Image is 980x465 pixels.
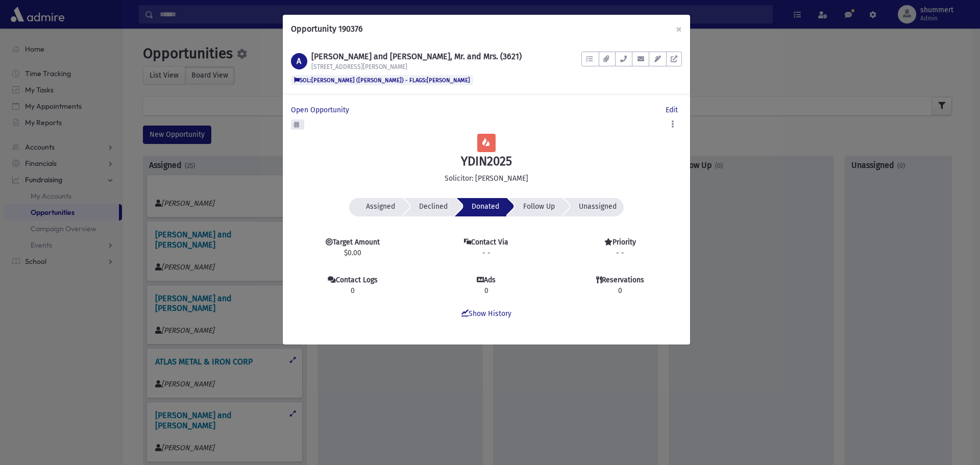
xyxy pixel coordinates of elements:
[602,276,644,284] strong: Reservations
[425,285,548,296] span: 0
[291,75,473,85] span: SOL:[PERSON_NAME] ([PERSON_NAME]) - FLAGS:[PERSON_NAME]
[366,202,395,211] span: Assigned
[291,285,414,296] span: 0
[471,238,508,247] strong: Contact Via
[291,23,363,35] h6: Opportunity 190376
[558,285,682,296] span: 0
[291,173,682,184] p: Solicitor: [PERSON_NAME]
[616,249,624,257] span: - -
[291,53,307,69] div: A
[311,52,522,61] h1: [PERSON_NAME] and [PERSON_NAME], Mr. and Mrs. (3621)
[666,106,682,114] span: Edit
[402,198,455,216] button: Declined
[523,202,555,211] span: Follow Up
[612,238,636,247] strong: Priority
[579,202,617,211] span: Unassigned
[291,154,682,169] h4: YDIN2025
[455,198,506,216] button: Donated
[336,276,378,284] strong: Contact Logs
[484,276,496,284] strong: Ads
[506,198,562,216] button: Follow Up
[333,238,380,247] strong: Target Amount
[349,198,402,216] button: Assigned
[482,249,491,257] span: - -
[291,105,353,115] a: Open Opportunity
[291,52,522,71] a: A [PERSON_NAME] and [PERSON_NAME], Mr. and Mrs. (3621) [STREET_ADDRESS][PERSON_NAME]
[649,52,666,66] button: Email Templates
[461,309,511,318] a: Show History
[291,248,414,258] span: $0.00
[562,198,624,216] button: Unassigned
[668,15,690,43] button: ×
[311,63,522,70] h6: [STREET_ADDRESS][PERSON_NAME]
[472,202,499,211] span: Donated
[419,202,448,211] span: Declined
[666,105,682,115] a: Edit
[291,106,353,114] span: Open Opportunity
